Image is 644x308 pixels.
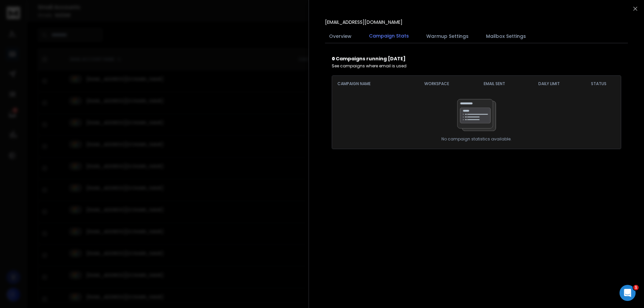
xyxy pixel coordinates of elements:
button: Mailbox Settings [482,29,530,44]
th: STATUS [576,76,621,92]
button: Overview [325,29,356,44]
span: 1 [633,285,639,290]
th: Workspace [407,76,467,92]
button: Campaign Stats [365,28,413,44]
th: CAMPAIGN NAME [332,76,407,92]
p: [EMAIL_ADDRESS][DOMAIN_NAME] [325,19,402,25]
button: Warmup Settings [422,29,473,44]
th: EMAIL SENT [467,76,522,92]
b: 0 [332,55,336,62]
p: No campaign statistics available. [441,136,512,142]
th: DAILY LIMIT [522,76,576,92]
p: Campaigns running [DATE] [332,55,621,62]
p: See campaigns where email is used [332,63,621,69]
iframe: Intercom live chat [620,285,636,301]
